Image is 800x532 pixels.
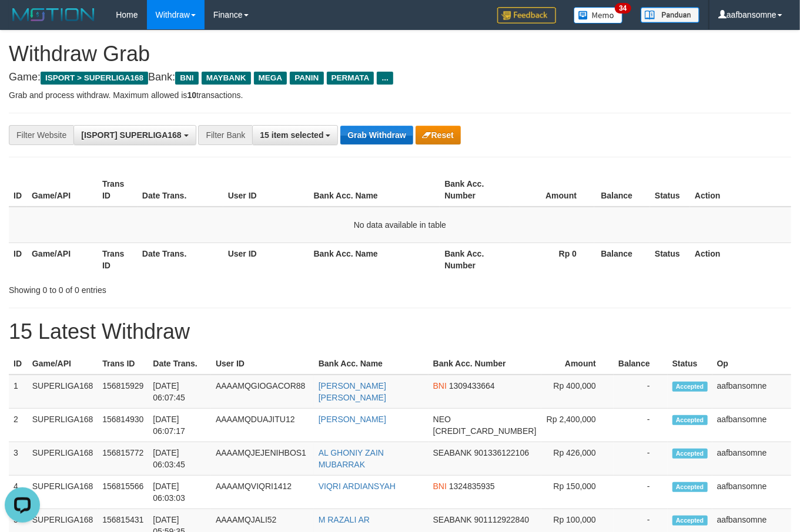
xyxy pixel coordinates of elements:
th: Rp 0 [510,243,594,276]
span: Copy 901336122106 to clipboard [474,448,529,457]
td: [DATE] 06:07:45 [148,375,211,409]
td: 156815566 [98,476,148,509]
th: User ID [223,173,309,207]
th: Game/API [27,243,98,276]
th: Balance [614,353,668,375]
a: M RAZALI AR [319,515,370,524]
span: BNI [433,482,447,491]
th: Date Trans. [138,173,223,207]
span: MAYBANK [202,72,251,85]
div: Filter Website [9,125,73,145]
th: Action [690,173,791,207]
th: Amount [541,353,614,375]
th: User ID [211,353,314,375]
th: Date Trans. [148,353,211,375]
th: Game/API [27,173,98,207]
th: ID [9,243,27,276]
th: Action [690,243,791,276]
th: Trans ID [98,173,138,207]
span: Copy 901112922840 to clipboard [474,515,529,524]
button: [ISPORT] SUPERLIGA168 [73,125,196,145]
td: 4 [9,476,28,509]
td: [DATE] 06:03:03 [148,476,211,509]
span: ... [377,72,393,85]
td: Rp 150,000 [541,476,614,509]
th: ID [9,173,27,207]
span: Copy 1324835935 to clipboard [449,482,495,491]
td: - [614,409,668,442]
span: MEGA [254,72,287,85]
td: aafbansomne [712,476,791,509]
td: aafbansomne [712,375,791,409]
td: 156815772 [98,442,148,476]
th: Amount [510,173,594,207]
td: aafbansomne [712,409,791,442]
th: Bank Acc. Number [440,243,510,276]
a: AL GHONIY ZAIN MUBARRAK [319,448,384,469]
span: BNI [433,381,447,390]
td: aafbansomne [712,442,791,476]
th: Balance [594,243,650,276]
div: Filter Bank [198,125,252,145]
a: [PERSON_NAME] [PERSON_NAME] [319,381,386,402]
button: Open LiveChat chat widget [5,5,40,40]
th: Date Trans. [138,243,223,276]
td: - [614,476,668,509]
th: Bank Acc. Name [309,173,440,207]
td: - [614,375,668,409]
span: Accepted [672,449,708,459]
td: Rp 400,000 [541,375,614,409]
th: ID [9,353,28,375]
td: [DATE] 06:07:17 [148,409,211,442]
span: ISPORT > SUPERLIGA168 [41,72,148,85]
th: Bank Acc. Number [440,173,510,207]
span: BNI [175,72,198,85]
button: Reset [416,126,461,144]
td: AAAAMQDUAJITU12 [211,409,314,442]
td: AAAAMQVIQRI1412 [211,476,314,509]
td: AAAAMQJEJENIHBOS1 [211,442,314,476]
span: Copy 1309433664 to clipboard [449,381,495,390]
img: Feedback.jpg [497,7,556,23]
a: VIQRI ARDIANSYAH [319,482,396,491]
th: Bank Acc. Number [429,353,541,375]
td: No data available in table [9,207,791,243]
th: Status [668,353,712,375]
th: User ID [223,243,309,276]
td: SUPERLIGA168 [28,442,98,476]
span: NEO [433,415,451,424]
td: Rp 426,000 [541,442,614,476]
span: Copy 5859457140486971 to clipboard [433,426,537,436]
p: Grab and process withdraw. Maximum allowed is transactions. [9,89,791,101]
span: 34 [615,3,631,14]
button: Grab Withdraw [340,126,413,144]
th: Bank Acc. Name [314,353,429,375]
td: 156815929 [98,375,148,409]
span: PANIN [290,72,323,85]
th: Op [712,353,791,375]
th: Trans ID [98,243,138,276]
img: Button%20Memo.svg [574,7,623,23]
span: Accepted [672,415,708,425]
td: SUPERLIGA168 [28,476,98,509]
th: Status [650,243,690,276]
a: [PERSON_NAME] [319,415,386,424]
div: Showing 0 to 0 of 0 entries [9,280,324,296]
th: Balance [594,173,650,207]
td: SUPERLIGA168 [28,409,98,442]
th: Status [650,173,690,207]
td: 156814930 [98,409,148,442]
span: 15 item selected [260,130,323,140]
span: Accepted [672,516,708,526]
strong: 10 [187,90,196,100]
button: 15 item selected [252,125,338,145]
h1: 15 Latest Withdraw [9,320,791,344]
td: SUPERLIGA168 [28,375,98,409]
img: panduan.png [641,7,699,23]
td: AAAAMQGIOGACOR88 [211,375,314,409]
span: Accepted [672,382,708,392]
td: 1 [9,375,28,409]
th: Trans ID [98,353,148,375]
span: SEABANK [433,515,472,524]
span: SEABANK [433,448,472,457]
